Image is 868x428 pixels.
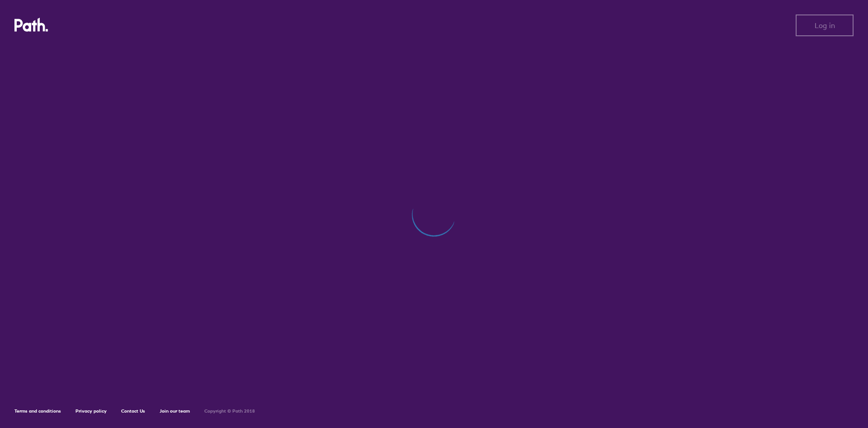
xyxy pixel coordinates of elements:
h6: Copyright © Path 2018 [204,409,255,414]
a: Privacy policy [75,408,107,414]
a: Contact Us [121,408,145,414]
a: Terms and conditions [14,408,61,414]
span: Log in [815,21,835,29]
button: Log in [796,14,854,36]
a: Join our team [160,408,190,414]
